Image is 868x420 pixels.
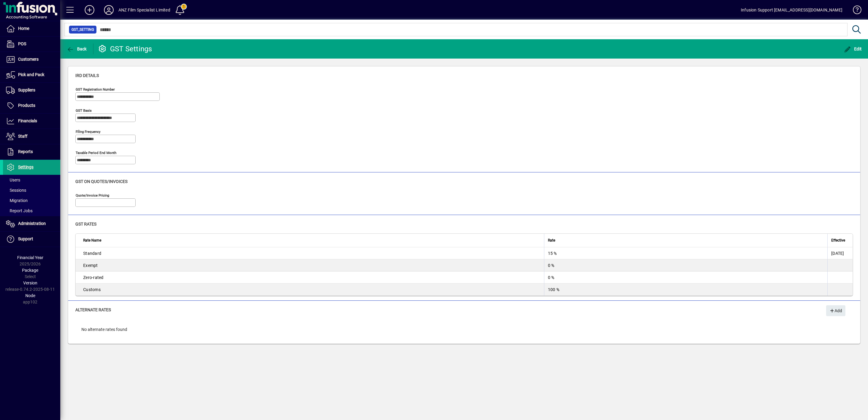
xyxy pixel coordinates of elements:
[6,188,26,193] span: Sessions
[80,5,99,15] button: Add
[741,5,842,15] div: Infusion Support [EMAIL_ADDRESS][DOMAIN_NAME]
[83,274,540,281] div: Zero-rated
[83,250,540,256] div: Standard
[848,1,860,21] a: Knowledge Base
[3,185,60,195] a: Sessions
[17,255,43,260] span: Financial Year
[76,130,100,134] mat-label: Filing frequency
[67,46,87,51] span: Back
[18,165,33,169] span: Settings
[18,149,33,154] span: Reports
[76,108,92,113] mat-label: GST Basis
[3,37,60,52] a: POS
[3,175,60,185] a: Users
[3,129,60,144] a: Staff
[548,237,555,244] span: Rate
[3,52,60,67] a: Customers
[826,305,845,316] button: Add
[83,287,540,293] div: Customs
[25,293,35,298] span: Node
[60,43,93,54] app-page-header-button: Back
[844,46,862,51] span: Edit
[76,151,116,155] mat-label: Taxable period end month
[83,262,540,268] div: Exempt
[18,72,44,77] span: Pick and Pack
[3,232,60,247] a: Support
[22,268,38,273] span: Package
[75,73,99,78] span: IRD details
[548,287,824,293] div: 100 %
[831,237,845,244] span: Effective
[6,178,20,182] span: Users
[829,306,842,316] span: Add
[75,222,96,226] span: GST rates
[18,134,27,139] span: Staff
[3,114,60,129] a: Financials
[71,27,94,33] span: GST_SETTING
[98,44,152,54] div: GST Settings
[548,250,824,256] div: 15 %
[3,83,60,98] a: Suppliers
[99,5,118,15] button: Profile
[118,5,170,15] div: ANZ Film Specialist Limited
[6,208,33,213] span: Report Jobs
[6,198,28,203] span: Migration
[842,43,863,54] button: Edit
[18,236,33,241] span: Support
[18,26,29,31] span: Home
[75,179,127,184] span: GST on quotes/invoices
[18,103,35,108] span: Products
[75,320,853,339] div: No alternate rates found
[548,274,824,281] div: 0 %
[3,67,60,82] a: Pick and Pack
[83,237,101,244] span: Rate Name
[3,21,60,36] a: Home
[65,43,88,54] button: Back
[18,118,37,123] span: Financials
[3,216,60,231] a: Administration
[3,206,60,216] a: Report Jobs
[18,88,35,92] span: Suppliers
[18,57,39,62] span: Customers
[76,87,115,91] mat-label: GST Registration Number
[18,221,46,226] span: Administration
[76,193,109,197] mat-label: Quote/Invoice pricing
[23,281,37,285] span: Version
[548,262,824,268] div: 0 %
[3,144,60,159] a: Reports
[18,41,26,46] span: POS
[3,195,60,206] a: Migration
[3,98,60,113] a: Products
[831,251,844,256] span: [DATE]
